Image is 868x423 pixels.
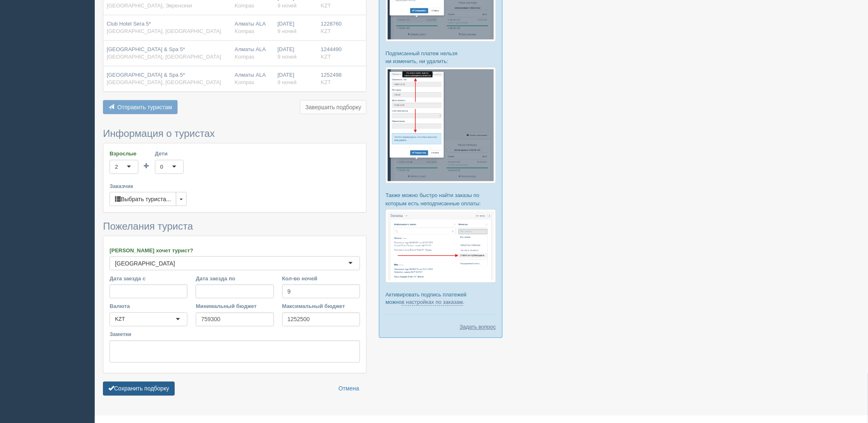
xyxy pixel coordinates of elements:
[321,2,331,9] span: KZT
[235,28,255,34] span: Kompas
[386,209,496,283] img: %D0%BF%D0%BE%D0%B4%D1%82%D0%B2%D0%B5%D1%80%D0%B6%D0%B4%D0%B5%D0%BD%D0%B8%D0%B5-%D0%BE%D0%BF%D0%BB...
[107,21,151,27] span: Club Hotel Sera 5*
[460,323,496,331] a: Задать вопрос
[278,2,297,9] span: 9 ночей
[107,54,221,60] span: [GEOGRAPHIC_DATA], [GEOGRAPHIC_DATA]
[117,104,172,110] span: Отправить туристам
[107,2,192,9] span: [GEOGRAPHIC_DATA], Эвренсеки
[103,128,367,139] h3: Информация о туристах
[386,191,496,207] p: Также можно быстро найти заказы по которым есть неподписанные оплаты:
[196,303,274,310] label: Минимальный бюджет
[321,46,342,52] span: 1244490
[321,28,331,34] span: KZT
[115,163,118,171] div: 2
[321,54,331,60] span: KZT
[235,20,271,35] div: Алматы ALA
[110,275,187,282] label: Дата заезда с
[235,79,255,85] span: Kompas
[196,275,274,282] label: Дата заезда по
[103,382,175,396] button: Сохранить подборку
[278,54,297,60] span: 9 ночей
[321,21,342,27] span: 1228760
[321,79,331,85] span: KZT
[110,331,360,338] label: Заметки
[115,315,125,324] div: KZT
[110,182,360,190] label: Заказчик
[402,299,463,306] a: в настройках по заказам
[235,54,255,60] span: Kompas
[103,100,178,114] button: Отправить туристам
[155,150,184,157] label: Дети
[333,382,365,396] a: Отмена
[282,284,360,298] input: 7-10 или 7,10,14
[278,71,314,87] div: [DATE]
[235,71,271,87] div: Алматы ALA
[110,247,360,254] label: [PERSON_NAME] хочет турист?
[107,46,185,52] span: [GEOGRAPHIC_DATA] & Spa 5*
[321,72,342,78] span: 1252498
[110,303,187,310] label: Валюта
[107,72,185,78] span: [GEOGRAPHIC_DATA] & Spa 5*
[278,79,297,85] span: 9 ночей
[110,192,176,206] button: Выбрать туриста...
[386,67,496,183] img: %D0%BF%D0%BE%D0%B4%D1%82%D0%B2%D0%B5%D1%80%D0%B6%D0%B4%D0%B5%D0%BD%D0%B8%D0%B5-%D0%BE%D0%BF%D0%BB...
[107,28,221,34] span: [GEOGRAPHIC_DATA], [GEOGRAPHIC_DATA]
[235,46,271,61] div: Алматы ALA
[278,20,314,35] div: [DATE]
[115,259,175,268] div: [GEOGRAPHIC_DATA]
[160,163,163,171] div: 0
[278,46,314,61] div: [DATE]
[235,2,255,9] span: Kompas
[282,303,360,310] label: Максимальный бюджет
[386,49,496,65] p: Подписанный платеж нельзя ни изменить, ни удалить:
[386,291,496,306] p: Активировать подпись платежей можно .
[103,221,193,232] span: Пожелания туриста
[107,79,221,85] span: [GEOGRAPHIC_DATA], [GEOGRAPHIC_DATA]
[282,275,360,282] label: Кол-во ночей
[278,28,297,34] span: 9 ночей
[300,100,367,114] button: Завершить подборку
[110,150,138,157] label: Взрослые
